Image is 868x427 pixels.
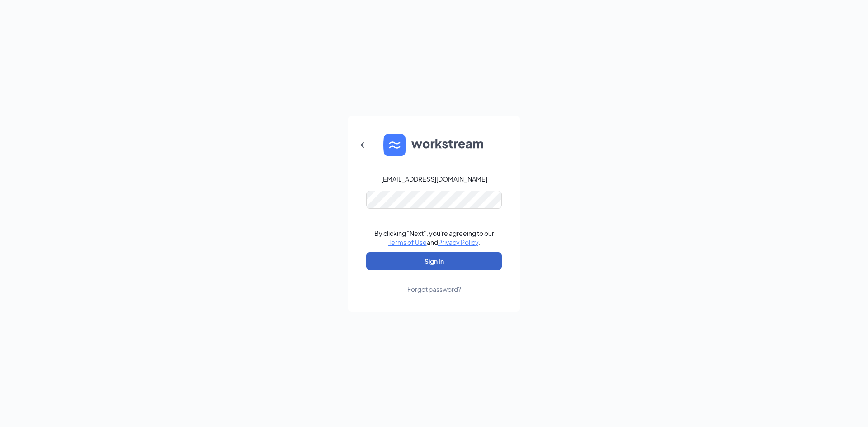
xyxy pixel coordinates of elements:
[358,140,369,150] svg: ArrowLeftNew
[374,229,494,247] div: By clicking "Next", you're agreeing to our and .
[383,134,485,156] img: WS logo and Workstream text
[407,285,461,294] div: Forgot password?
[366,252,502,270] button: Sign In
[353,134,374,156] button: ArrowLeftNew
[381,174,487,183] div: [EMAIL_ADDRESS][DOMAIN_NAME]
[438,238,478,246] a: Privacy Policy
[388,238,427,246] a: Terms of Use
[407,270,461,294] a: Forgot password?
